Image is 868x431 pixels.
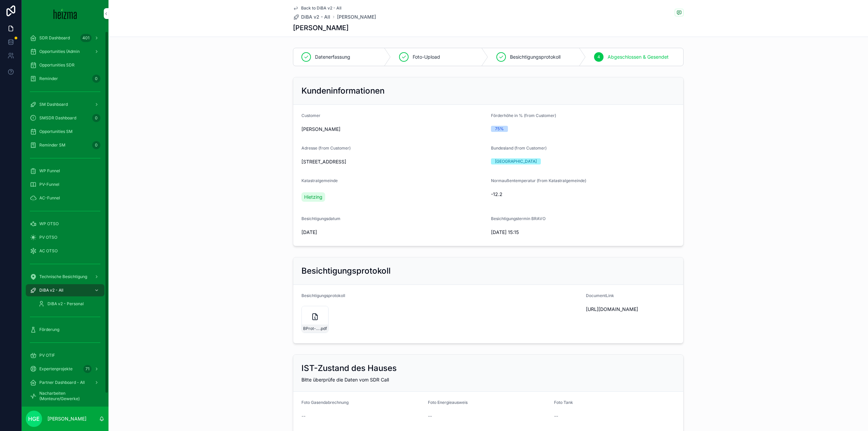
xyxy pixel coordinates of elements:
[554,400,573,405] span: Foto Tank
[26,349,104,361] a: PV OTIF
[337,14,376,20] a: [PERSON_NAME]
[301,5,341,11] span: Back to DiBA v2 - All
[26,192,104,204] a: AC-Funnel
[39,288,63,293] span: DiBA v2 - All
[92,75,100,83] div: 0
[428,400,468,405] span: Foto Energieausweis
[26,376,104,389] a: Partner Dashboard - All
[92,141,100,149] div: 0
[83,365,92,373] div: 71
[293,5,341,11] a: Back to DiBA v2 - All
[491,229,675,236] span: [DATE] 15:15
[39,274,87,279] span: Technische Besichtigung
[491,216,546,221] span: Besichtigungstermin BRAVO
[495,126,504,132] div: 75%
[28,415,40,423] span: HGE
[47,301,84,307] span: DiBA v2 - Personal
[301,216,340,221] span: Besichtigungsdatum
[92,114,100,122] div: 0
[26,324,104,336] a: Förderung
[26,59,104,71] a: Opportunities SDR
[39,49,80,54] span: Opportunities (Admin
[304,194,322,200] span: Hietzing
[301,126,340,133] span: [PERSON_NAME]
[301,413,305,419] span: --
[26,271,104,283] a: Technische Besichtigung
[80,34,92,42] div: 401
[39,182,59,187] span: PV-Funnel
[39,102,68,107] span: SM Dashboard
[315,54,350,60] span: Datenerfassung
[54,8,77,19] img: App logo
[22,27,108,407] div: scrollable content
[491,178,586,183] span: Normaußentemperatur (from Katastralgemeinde)
[26,245,104,257] a: AC OTSO
[26,139,104,151] a: Reminder SM0
[39,235,57,240] span: PV OTSO
[301,229,486,236] span: [DATE]
[586,293,614,298] span: DocumentLink
[301,363,397,374] h2: IST-Zustand des Hauses
[301,113,320,118] span: Customer
[301,145,351,151] span: Adresse (from Customer)
[301,178,338,183] span: Katastralgemeinde
[39,142,65,148] span: Reminder SM
[39,76,58,81] span: Reminder
[39,391,98,401] span: Nacharbeiten (Monteure/Gewerke)
[39,221,59,227] span: WP OTSO
[26,165,104,177] a: WP Funnel
[39,248,58,254] span: AC OTSO
[301,192,325,202] a: Hietzing
[39,195,60,201] span: AC-Funnel
[34,298,104,310] a: DiBA v2 - Personal
[301,14,330,20] span: DiBA v2 - All
[26,178,104,191] a: PV-Funnel
[495,158,537,164] div: [GEOGRAPHIC_DATA]
[39,168,60,174] span: WP Funnel
[293,14,330,20] a: DiBA v2 - All
[26,73,104,85] a: Reminder0
[510,54,560,60] span: Besichtigungsprotokoll
[26,112,104,124] a: SMSDR Dashboard0
[26,390,104,402] a: Nacharbeiten (Monteure/Gewerke)
[26,32,104,44] a: SDR Dashboard401
[301,377,389,383] span: Bitte überprüfe die Daten vom SDR Call
[301,293,345,298] span: Besichtigungsprotokoll
[39,115,76,121] span: SMSDR Dashboard
[491,191,675,198] span: -12.2
[39,366,73,372] span: Expertenprojekte
[301,266,391,276] h2: Besichtigungsprotokoll
[26,284,104,296] a: DiBA v2 - All
[26,45,104,58] a: Opportunities (Admin
[303,326,320,331] span: BProt-2025-02-26--837
[320,326,327,331] span: .pdf
[586,306,675,313] span: [URL][DOMAIN_NAME]
[47,415,86,422] p: [PERSON_NAME]
[26,231,104,243] a: PV OTSO
[39,380,85,385] span: Partner Dashboard - All
[413,54,440,60] span: Foto-Upload
[428,413,432,419] span: --
[597,54,600,60] span: 4
[301,400,349,405] span: Foto Gasendabrechnung
[301,158,486,165] span: [STREET_ADDRESS]
[608,54,669,60] span: Abgeschlossen & Gesendet
[301,85,384,96] h2: Kundeninformationen
[293,23,349,33] h1: [PERSON_NAME]
[554,413,558,419] span: --
[39,35,70,41] span: SDR Dashboard
[39,353,55,358] span: PV OTIF
[26,218,104,230] a: WP OTSO
[491,145,547,151] span: Bundesland (from Customer)
[26,125,104,138] a: Opportunities SM
[39,129,73,134] span: Opportunities SM
[26,98,104,111] a: SM Dashboard
[39,327,59,332] span: Förderung
[491,113,556,118] span: Förderhöhe in % (from Customer)
[26,363,104,375] a: Expertenprojekte71
[39,62,75,68] span: Opportunities SDR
